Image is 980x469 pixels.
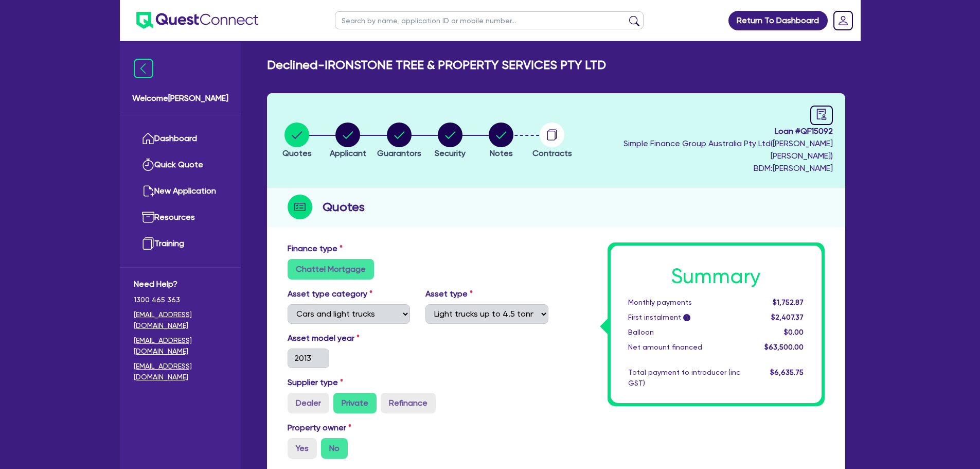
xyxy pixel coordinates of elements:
[288,393,329,413] label: Dealer
[830,7,857,34] a: Dropdown toggle
[434,122,466,160] button: Security
[288,422,351,434] label: Property owner
[134,309,227,331] a: [EMAIL_ADDRESS][DOMAIN_NAME]
[142,185,154,197] img: new-application
[267,58,606,73] h2: Declined - IRONSTONE TREE & PROPERTY SERVICES PTY LTD
[490,148,513,158] span: Notes
[134,204,227,231] a: Resources
[288,259,374,280] label: Chattel Mortgage
[323,198,365,216] h2: Quotes
[142,159,154,171] img: quick-quote
[134,278,227,290] span: Need Help?
[288,242,343,255] label: Finance type
[771,313,804,321] span: $2,407.37
[620,342,748,353] div: Net amount financed
[288,438,317,459] label: Yes
[280,332,418,344] label: Asset model year
[628,264,804,289] h1: Summary
[683,314,690,321] span: i
[136,12,258,29] img: quest-connect-logo-blue
[288,376,343,389] label: Supplier type
[134,294,227,305] span: 1300 465 363
[620,367,748,389] div: Total payment to introducer (inc GST)
[488,122,514,160] button: Notes
[623,138,833,161] span: Simple Finance Group Australia Pty Ltd ( [PERSON_NAME] [PERSON_NAME] )
[134,361,227,383] a: [EMAIL_ADDRESS][DOMAIN_NAME]
[288,288,372,300] label: Asset type category
[377,148,421,158] span: Guarantors
[532,148,572,158] span: Contracts
[321,438,348,459] label: No
[773,298,804,306] span: $1,752.87
[282,122,312,160] button: Quotes
[784,328,804,336] span: $0.00
[580,162,833,175] span: BDM: [PERSON_NAME]
[810,106,833,125] a: audit
[580,125,833,137] span: Loan # QF15092
[134,59,153,78] img: icon-menu-close
[425,288,473,300] label: Asset type
[134,178,227,204] a: New Application
[282,148,312,158] span: Quotes
[134,126,227,152] a: Dashboard
[728,11,828,30] a: Return To Dashboard
[288,195,312,219] img: step-icon
[816,109,827,120] span: audit
[532,122,573,160] button: Contracts
[381,393,436,413] label: Refinance
[142,211,154,223] img: resources
[335,11,644,29] input: Search by name, application ID or mobile number...
[764,343,804,351] span: $63,500.00
[435,148,466,158] span: Security
[134,152,227,178] a: Quick Quote
[132,92,228,105] span: Welcome [PERSON_NAME]
[620,327,748,338] div: Balloon
[329,122,367,160] button: Applicant
[333,393,377,413] label: Private
[620,312,748,323] div: First instalment
[620,297,748,308] div: Monthly payments
[134,231,227,257] a: Training
[142,237,154,250] img: training
[330,148,366,158] span: Applicant
[377,122,422,160] button: Guarantors
[770,368,804,376] span: $6,635.75
[134,335,227,357] a: [EMAIL_ADDRESS][DOMAIN_NAME]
